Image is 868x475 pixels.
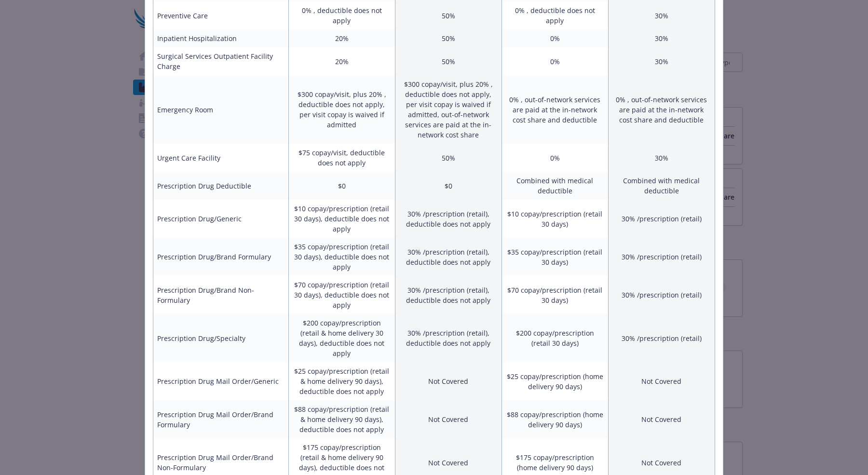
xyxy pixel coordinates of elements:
[288,29,395,47] td: 20%
[502,29,608,47] td: 0%
[288,1,395,29] td: 0% , deductible does not apply
[288,172,395,200] td: $0
[502,144,608,172] td: 0%
[502,314,608,362] td: $200 copay/prescription (retail 30 days)
[153,1,289,29] td: Preventive Care
[502,276,608,314] td: $70 copay/prescription (retail 30 days)
[395,1,502,29] td: 50%
[502,47,608,75] td: 0%
[608,29,715,47] td: 30%
[502,400,608,438] td: $88 copay/prescription (home delivery 90 days)
[395,362,502,400] td: Not Covered
[153,47,289,75] td: Surgical Services Outpatient Facility Charge
[608,1,715,29] td: 30%
[288,362,395,400] td: $25 copay/prescription (retail & home delivery 90 days), deductible does not apply
[153,238,289,276] td: Prescription Drug/Brand Formulary
[395,314,502,362] td: 30% /prescription (retail), deductible does not apply
[608,75,715,144] td: 0% , out-of-network services are paid at the in-network cost share and deductible
[502,75,608,144] td: 0% , out-of-network services are paid at the in-network cost share and deductible
[608,47,715,75] td: 30%
[153,172,289,200] td: Prescription Drug Deductible
[153,362,289,400] td: Prescription Drug Mail Order/Generic
[608,172,715,200] td: Combined with medical deductible
[502,238,608,276] td: $35 copay/prescription (retail 30 days)
[153,314,289,362] td: Prescription Drug/Specialty
[288,47,395,75] td: 20%
[395,200,502,238] td: 30% /prescription (retail), deductible does not apply
[608,362,715,400] td: Not Covered
[608,400,715,438] td: Not Covered
[502,200,608,238] td: $10 copay/prescription (retail 30 days)
[502,172,608,200] td: Combined with medical deductible
[395,400,502,438] td: Not Covered
[288,144,395,172] td: $75 copay/visit, deductible does not apply
[608,238,715,276] td: 30% /prescription (retail)
[502,362,608,400] td: $25 copay/prescription (home delivery 90 days)
[153,200,289,238] td: Prescription Drug/Generic
[288,314,395,362] td: $200 copay/prescription (retail & home delivery 30 days), deductible does not apply
[288,200,395,238] td: $10 copay/prescription (retail 30 days), deductible does not apply
[288,400,395,438] td: $88 copay/prescription (retail & home delivery 90 days), deductible does not apply
[395,144,502,172] td: 50%
[502,1,608,29] td: 0% , deductible does not apply
[153,276,289,314] td: Prescription Drug/Brand Non-Formulary
[395,276,502,314] td: 30% /prescription (retail), deductible does not apply
[608,200,715,238] td: 30% /prescription (retail)
[395,238,502,276] td: 30% /prescription (retail), deductible does not apply
[288,276,395,314] td: $70 copay/prescription (retail 30 days), deductible does not apply
[608,144,715,172] td: 30%
[608,314,715,362] td: 30% /prescription (retail)
[395,47,502,75] td: 50%
[153,75,289,144] td: Emergency Room
[395,172,502,200] td: $0
[288,238,395,276] td: $35 copay/prescription (retail 30 days), deductible does not apply
[608,276,715,314] td: 30% /prescription (retail)
[153,29,289,47] td: Inpatient Hospitalization
[395,29,502,47] td: 50%
[288,75,395,144] td: $300 copay/visit, plus 20% , deductible does not apply, per visit copay is waived if admitted
[395,75,502,144] td: $300 copay/visit, plus 20% , deductible does not apply, per visit copay is waived if admitted, ou...
[153,144,289,172] td: Urgent Care Facility
[153,400,289,438] td: Prescription Drug Mail Order/Brand Formulary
